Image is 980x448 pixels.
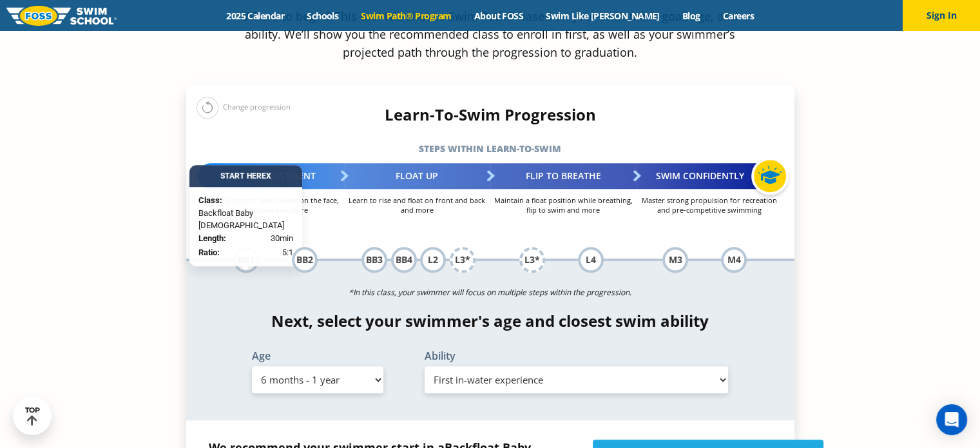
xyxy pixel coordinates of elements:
a: Blog [671,10,711,22]
a: About FOSS [463,10,535,22]
p: *In this class, your swimmer will focus on multiple steps within the progression. [186,284,794,302]
div: Start Here [189,165,302,187]
span: 30min [271,231,293,244]
a: Careers [711,10,765,22]
div: L4 [578,247,604,273]
strong: Class: [198,195,222,205]
strong: Ratio: [198,248,220,257]
h5: Steps within Learn-to-Swim [186,140,794,158]
div: Float Up [344,163,490,189]
h4: Next, select your swimmer's age and closest swim ability [186,312,794,330]
div: L2 [420,247,446,273]
div: M3 [662,247,688,273]
span: Backfloat Baby [DEMOGRAPHIC_DATA] [198,206,293,231]
label: Age [252,351,383,361]
a: Swim Path® Program [350,10,463,22]
div: BB4 [391,247,417,273]
a: Swim Like [PERSON_NAME] [535,10,671,22]
p: Where to begin? This tool will show a Swim Path® based on your swimmer’s goal, age, and ability. ... [238,7,743,61]
div: BB2 [292,247,318,273]
p: Learn to rise and float on front and back and more [344,195,490,215]
div: Change progression [197,96,291,119]
div: Flip to Breathe [490,163,637,189]
div: Water Adjustment [198,163,344,189]
p: Maintain a float position while breathing, flip to swim and more [490,195,637,215]
label: Ability [425,351,729,361]
a: 2025 Calendar [215,10,296,22]
div: TOP [25,406,40,426]
div: Open Intercom Messenger [936,404,967,435]
div: BB3 [361,247,387,273]
p: Master strong propulsion for recreation and pre-competitive swimming [637,195,783,215]
a: Schools [296,10,350,22]
strong: Length: [198,233,226,242]
h4: Learn-To-Swim Progression [186,106,794,124]
div: Swim Confidently [637,163,783,189]
div: M4 [721,247,747,273]
img: FOSS Swim School Logo [6,6,117,26]
span: X [266,171,271,180]
span: 5:1 [282,246,293,259]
